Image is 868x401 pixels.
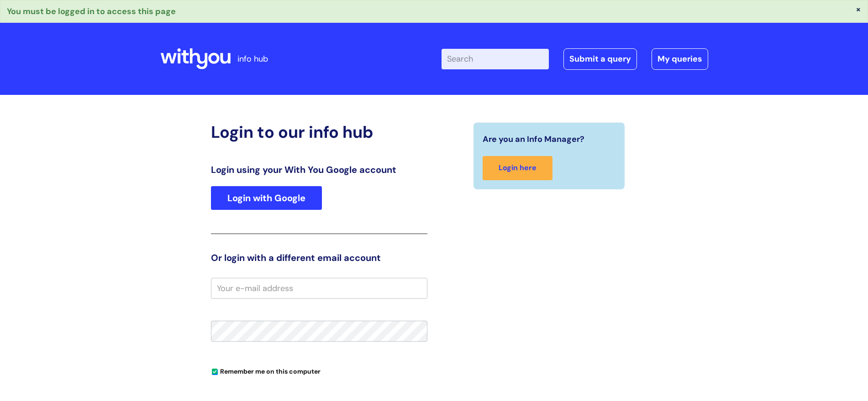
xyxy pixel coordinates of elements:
[211,122,427,142] h2: Login to our info hub
[211,164,427,175] h3: Login using your With You Google account
[211,365,321,375] label: Remember me on this computer
[211,186,322,210] a: Login with Google
[212,369,218,375] input: Remember me on this computer
[483,132,584,146] span: Are you an Info Manager?
[483,156,552,180] a: Login here
[563,48,637,69] a: Submit a query
[211,364,427,378] div: You can uncheck this option if you're logging in from a shared device
[237,52,268,66] p: info hub
[652,48,708,69] a: My queries
[856,5,861,13] button: ×
[442,49,549,69] input: Search
[211,278,427,299] input: Your e-mail address
[211,252,427,263] h3: Or login with a different email account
